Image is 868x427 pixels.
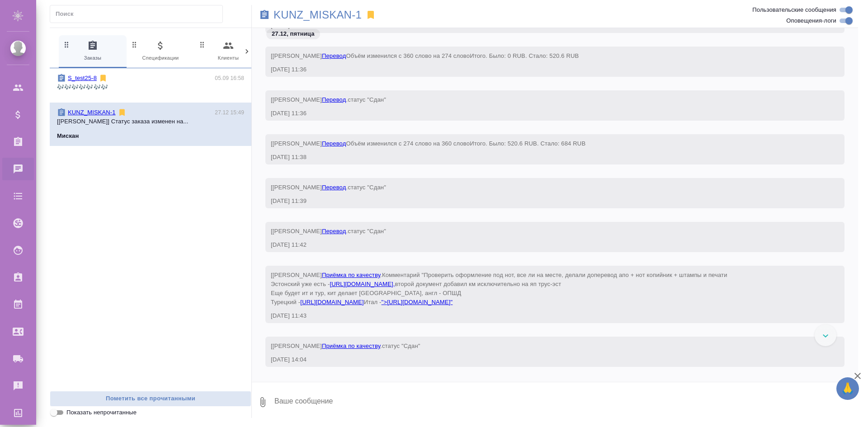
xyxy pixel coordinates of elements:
[271,272,727,305] span: [[PERSON_NAME] .
[130,40,191,62] span: Спецификации
[271,109,813,118] div: [DATE] 11:36
[68,75,97,81] a: S_test25-8
[215,108,244,117] p: 27.12 15:49
[57,83,244,92] p: 🎶🎶🎶🎶🎶🎶🎶
[322,140,346,147] a: Перевод
[271,240,813,249] div: [DATE] 11:42
[50,68,251,103] div: S_test25-805.09 16:58🎶🎶🎶🎶🎶🎶🎶
[348,228,386,235] span: статус "Сдан"
[836,377,859,400] button: 🙏
[62,40,123,62] span: Заказы
[752,5,836,14] span: Пользовательские сообщения
[271,343,420,349] span: [[PERSON_NAME] .
[130,40,139,49] svg: Зажми и перетащи, чтобы поменять порядок вкладок
[330,281,395,287] a: [URL][DOMAIN_NAME],
[215,74,244,83] p: 05.09 16:58
[271,52,579,59] span: [[PERSON_NAME] Объём изменился с 360 слово на 274 слово
[271,96,386,103] span: [[PERSON_NAME] .
[50,391,251,407] button: Пометить все прочитанными
[271,140,585,147] span: [[PERSON_NAME] Объём изменился с 274 слово на 360 слово
[348,96,386,103] span: статус "Сдан"
[322,184,346,191] a: Перевод
[57,131,79,141] p: Мискан
[322,52,346,59] a: Перевод
[322,272,380,278] a: Приёмка по качеству
[271,197,813,206] div: [DATE] 11:39
[322,228,346,235] a: Перевод
[300,299,363,305] a: [URL][DOMAIN_NAME]
[271,311,813,320] div: [DATE] 11:43
[348,184,386,191] span: статус "Сдан"
[271,184,386,191] span: [[PERSON_NAME] .
[56,8,222,20] input: Поиск
[271,355,813,364] div: [DATE] 14:04
[382,343,420,349] span: статус "Сдан"
[470,52,579,59] span: Итого. Было: 0 RUB. Стало: 520.6 RUB
[322,343,380,349] a: Приёмка по качеству
[198,40,259,62] span: Клиенты
[272,29,315,38] p: 27.12, пятница
[786,16,836,25] span: Оповещения-логи
[198,40,207,49] svg: Зажми и перетащи, чтобы поменять порядок вкладок
[50,103,251,146] div: KUNZ_MISKAN-127.12 15:49[[PERSON_NAME]] Статус заказа изменен на...Мискан
[55,394,246,404] span: Пометить все прочитанными
[99,74,108,83] svg: Отписаться
[840,379,855,398] span: 🙏
[470,140,585,147] span: Итого. Было: 520.6 RUB. Стало: 684 RUB
[274,10,362,19] a: KUNZ_MISKAN-1
[62,40,71,49] svg: Зажми и перетащи, чтобы поменять порядок вкладок
[66,408,137,417] span: Показать непрочитанные
[271,65,813,74] div: [DATE] 11:36
[271,228,386,235] span: [[PERSON_NAME] .
[322,96,346,103] a: Перевод
[118,108,127,117] svg: Отписаться
[68,109,116,116] a: KUNZ_MISKAN-1
[271,272,727,305] span: Комментарий "Проверить оформление под нот, все ли на месте, делали доперевод апо + нот копийник +...
[271,153,813,162] div: [DATE] 11:38
[57,117,244,126] p: [[PERSON_NAME]] Статус заказа изменен на...
[382,299,453,305] a: ">[URL][DOMAIN_NAME]"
